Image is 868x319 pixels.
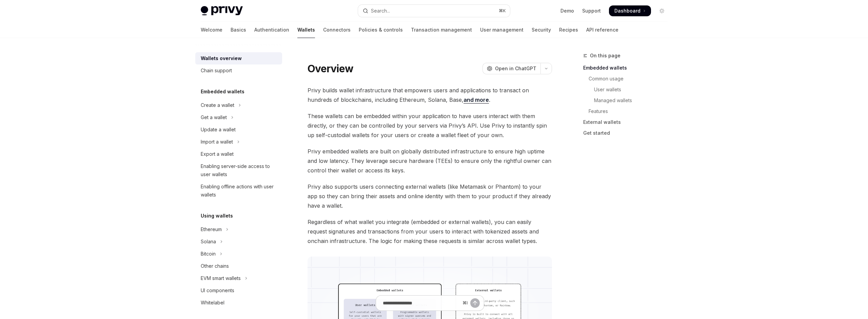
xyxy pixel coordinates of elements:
a: User management [480,22,524,38]
h1: Overview [308,62,353,75]
button: Toggle Solana section [195,236,282,248]
a: Basics [231,22,246,38]
div: UI components [201,286,234,295]
span: On this page [590,52,620,60]
div: Update a wallet [201,126,236,134]
span: ⌘ K [499,8,506,14]
a: Policies & controls [359,22,403,38]
button: Toggle Create a wallet section [195,99,282,111]
a: Connectors [323,22,351,38]
a: Wallets [297,22,315,38]
h5: Embedded wallets [201,88,244,96]
div: Import a wallet [201,138,233,146]
a: Welcome [201,22,222,38]
div: Chain support [201,67,232,75]
a: Security [532,22,551,38]
a: Enabling server-side access to user wallets [195,160,282,181]
a: Wallets overview [195,52,282,64]
button: Send message [470,298,480,308]
span: Dashboard [614,7,640,14]
div: Solana [201,238,216,246]
span: Privy builds wallet infrastructure that empowers users and applications to transact on hundreds o... [308,86,552,105]
a: Other chains [195,260,282,272]
div: Whitelabel [201,299,224,307]
a: Authentication [254,22,289,38]
div: Create a wallet [201,101,234,109]
button: Toggle Bitcoin section [195,248,282,260]
a: Recipes [559,22,578,38]
button: Toggle EVM smart wallets section [195,272,282,284]
a: User wallets [583,84,673,95]
a: Support [582,7,601,14]
span: Privy embedded wallets are built on globally distributed infrastructure to ensure high uptime and... [308,147,552,175]
button: Toggle dark mode [656,5,667,16]
button: Open search [358,5,510,17]
a: Update a wallet [195,124,282,136]
a: Enabling offline actions with user wallets [195,181,282,201]
span: Regardless of what wallet you integrate (embedded or external wallets), you can easily request si... [308,217,552,246]
button: Toggle Get a wallet section [195,111,282,124]
div: Wallets overview [201,54,242,62]
div: Ethereum [201,225,222,233]
a: and more [463,96,489,104]
a: Chain support [195,64,282,77]
a: Get started [583,128,673,138]
div: EVM smart wallets [201,274,241,282]
a: Embedded wallets [583,62,673,73]
a: External wallets [583,117,673,128]
span: Privy also supports users connecting external wallets (like Metamask or Phantom) to your app so t... [308,182,552,210]
a: Common usage [583,73,673,84]
a: Dashboard [609,5,651,16]
div: Bitcoin [201,250,216,258]
img: light logo [201,6,243,16]
a: Demo [560,7,574,14]
div: Enabling server-side access to user wallets [201,162,278,179]
div: Export a wallet [201,150,234,158]
a: Export a wallet [195,148,282,160]
span: These wallets can be embedded within your application to have users interact with them directly, ... [308,111,552,140]
a: Whitelabel [195,297,282,309]
span: Open in ChatGPT [495,65,536,72]
a: Features [583,106,673,117]
div: Get a wallet [201,113,227,121]
button: Open in ChatGPT [482,63,540,74]
a: Managed wallets [583,95,673,106]
a: UI components [195,284,282,297]
h5: Using wallets [201,212,233,220]
button: Toggle Import a wallet section [195,136,282,148]
a: Transaction management [411,22,472,38]
div: Enabling offline actions with user wallets [201,183,278,199]
a: API reference [586,22,618,38]
input: Ask a question... [383,296,460,311]
div: Other chains [201,262,229,270]
div: Search... [371,7,390,15]
button: Toggle Ethereum section [195,223,282,236]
